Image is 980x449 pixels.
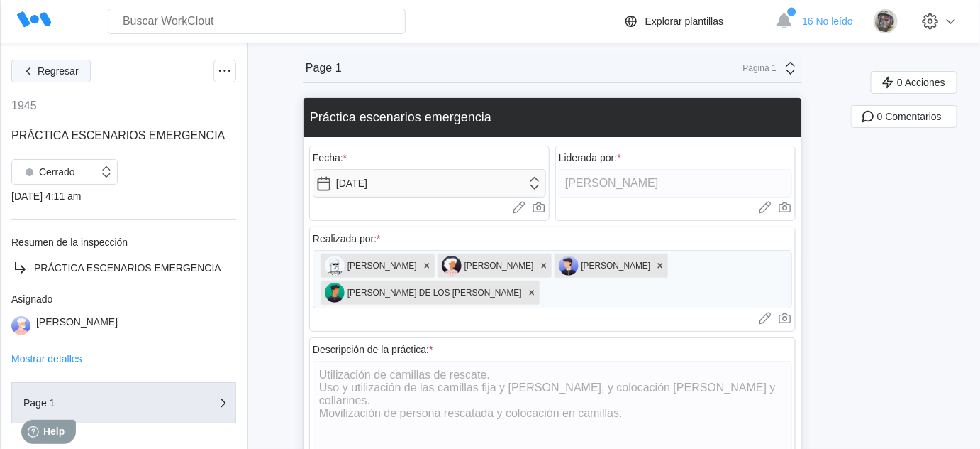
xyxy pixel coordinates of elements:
[11,293,236,305] div: Asignado
[11,129,225,141] span: PRÁCTICA ESCENARIOS EMERGENCIA
[874,9,898,33] img: 2f847459-28ef-4a61-85e4-954d408df519.jpg
[877,112,942,121] span: 0 Comentarios
[623,13,769,30] a: Explorar plantillas
[313,152,347,163] div: Fecha:
[11,259,236,276] a: PRÁCTICA ESCENARIOS EMERGENCIA
[11,99,37,112] div: 1945
[11,316,30,335] img: user-3.png
[313,344,433,355] div: Descripción de la práctica:
[38,66,79,76] span: Regresar
[897,77,945,87] span: 0 Acciones
[11,382,236,423] button: Page 1
[741,63,776,73] div: Página 1
[851,105,957,128] button: 0 Comentarios
[313,169,546,198] input: Seleccionar fecha
[310,110,491,125] div: Práctica escenarios emergencia
[313,233,381,244] div: Realizada por:
[11,237,236,248] div: Resumen de la inspección
[871,71,957,94] button: 0 Acciones
[19,162,75,182] div: Cerrado
[11,190,236,202] div: [DATE] 4:11 am
[36,316,118,335] div: [PERSON_NAME]
[108,9,406,34] input: Buscar WorkClout
[559,152,621,163] div: Liderada por:
[23,398,165,408] div: Page 1
[34,262,221,274] span: PRÁCTICA ESCENARIOS EMERGENCIA
[306,62,342,75] div: Page 1
[11,354,82,364] button: Mostrar detalles
[11,60,91,82] button: Regresar
[559,169,792,198] input: Type here...
[802,16,853,27] span: 16 No leído
[645,16,724,27] div: Explorar plantillas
